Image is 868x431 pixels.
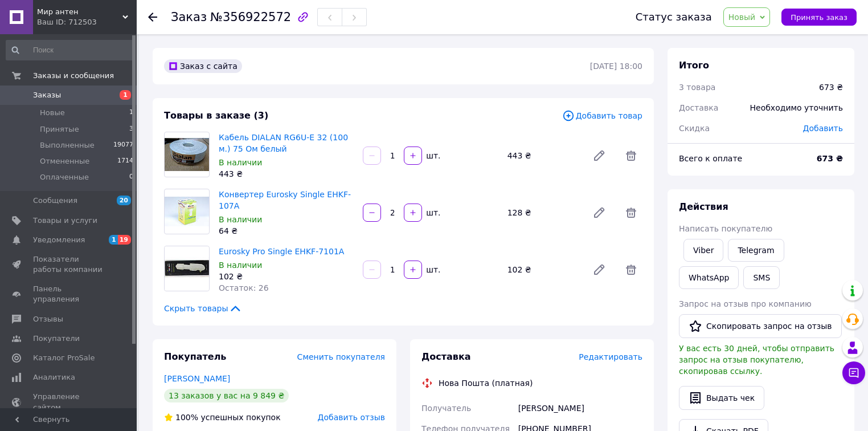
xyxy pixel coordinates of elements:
div: 443 ₴ [219,168,354,180]
span: Заказ [171,10,207,24]
a: Eurosky Pro Single EHKF-7101A [219,247,344,256]
span: Всего к оплате [679,154,742,163]
span: В наличии [219,261,262,270]
span: Скидка [679,124,710,133]
span: Удалить [620,144,642,167]
button: SMS [743,266,780,289]
div: 13 заказов у вас на 9 849 ₴ [164,389,289,402]
span: Удалить [620,258,642,281]
span: Показатели работы компании [33,254,105,275]
span: Запрос на отзыв про компанию [679,299,812,308]
button: Чат с покупателем [842,361,865,384]
time: [DATE] 18:00 [590,62,642,71]
span: Добавить товар [562,109,642,122]
span: Новый [728,13,756,22]
span: 19 [118,235,131,245]
span: Действия [679,201,728,212]
img: Eurosky Pro Single EHKF-7101A [165,246,209,291]
span: Уведомления [33,235,85,245]
span: В наличии [219,215,262,224]
span: В наличии [219,158,262,167]
span: 0 [129,172,133,182]
span: 1 [120,90,131,100]
b: 673 ₴ [817,154,843,163]
span: Управление сайтом [33,392,105,412]
a: Кабель DIALAN RG6U-E 32 (100 м.) 75 Ом белый [219,133,348,153]
div: [PERSON_NAME] [516,398,645,418]
div: 128 ₴ [503,205,583,221]
span: 1 [109,235,118,245]
div: шт. [423,264,441,275]
span: 20 [117,196,131,205]
div: Ваш ID: 712503 [37,17,137,27]
span: Доставка [679,103,718,112]
div: шт. [423,207,441,218]
span: Отмененные [40,156,89,166]
span: Принять заказ [791,13,847,22]
button: Принять заказ [781,9,857,26]
span: Выполненные [40,140,95,151]
span: Сменить покупателя [297,352,385,361]
span: Скрыть товары [164,303,242,314]
span: Заказы [33,90,61,100]
a: Конвертер Eurosky Single EHKF-107A [219,190,351,210]
span: Добавить отзыв [318,413,385,422]
span: 3 [129,124,133,135]
span: Сообщения [33,196,77,206]
div: шт. [423,150,441,161]
a: WhatsApp [679,266,739,289]
span: 19077 [113,140,133,151]
div: 673 ₴ [819,82,843,93]
span: 1714 [117,156,133,166]
div: 64 ₴ [219,225,354,237]
img: Кабель DIALAN RG6U-E 32 (100 м.) 75 Ом белый [165,138,209,172]
span: Заказы и сообщения [33,71,114,81]
button: Выдать чек [679,386,764,410]
a: Редактировать [588,201,611,224]
span: Мир антен [37,7,122,17]
span: Добавить [803,124,843,133]
span: Редактировать [579,352,642,361]
span: Удалить [620,201,642,224]
div: Вернуться назад [148,11,157,23]
span: Написать покупателю [679,224,772,233]
div: 443 ₴ [503,148,583,164]
div: 102 ₴ [219,271,354,282]
span: 3 товара [679,83,715,92]
span: Принятые [40,124,79,135]
div: Необходимо уточнить [743,95,850,120]
div: успешных покупок [164,412,281,423]
span: Товары в заказе (3) [164,110,268,121]
span: №356922572 [210,10,291,24]
span: Получатель [421,404,471,413]
button: Скопировать запрос на отзыв [679,314,842,338]
span: Остаток: 26 [219,283,269,292]
div: Статус заказа [636,11,712,23]
input: Поиск [6,40,134,60]
span: Новые [40,108,65,118]
span: Отзывы [33,314,63,324]
div: Заказ с сайта [164,59,242,73]
span: Каталог ProSale [33,353,95,363]
a: [PERSON_NAME] [164,374,230,383]
span: Итого [679,60,709,71]
span: Панель управления [33,284,105,304]
div: Нова Пошта (платная) [436,377,535,389]
span: Аналитика [33,372,75,383]
span: Покупатели [33,334,80,344]
a: Редактировать [588,258,611,281]
span: 100% [175,413,198,422]
span: Доставка [421,351,471,362]
span: Товары и услуги [33,215,97,226]
a: Viber [683,239,723,262]
span: Покупатель [164,351,226,362]
span: 1 [129,108,133,118]
span: Оплаченные [40,172,89,182]
a: Редактировать [588,144,611,167]
img: Конвертер Eurosky Single EHKF-107A [165,197,209,226]
a: Telegram [728,239,784,262]
div: 102 ₴ [503,262,583,278]
span: У вас есть 30 дней, чтобы отправить запрос на отзыв покупателю, скопировав ссылку. [679,344,834,376]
